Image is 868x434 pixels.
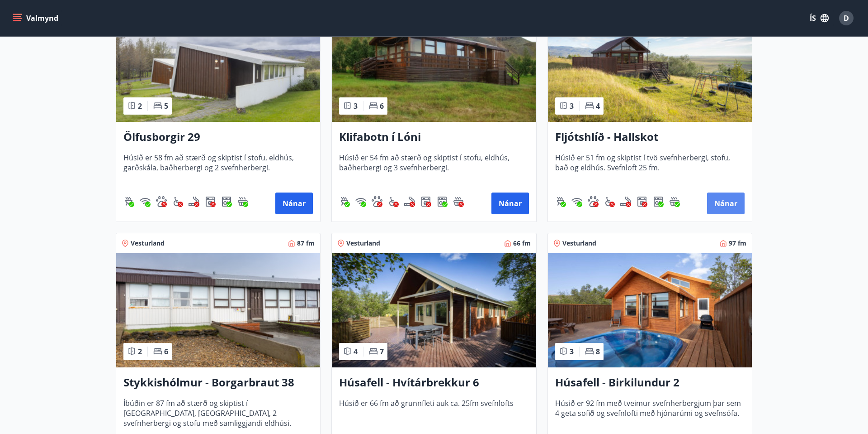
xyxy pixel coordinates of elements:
[844,13,849,23] span: D
[205,196,216,207] img: Dl16BY4EX9PAW649lg1C3oBuIaAsR6QVDQBO2cTm.svg
[620,196,631,207] img: QNIUl6Cv9L9rHgMXwuzGLuiJOj7RKqxk9mBFPqjq.svg
[339,196,350,207] img: ZXjrS3QKesehq6nQAPjaRuRTI364z8ohTALB4wBr.svg
[354,101,358,111] span: 3
[388,196,399,207] img: 8IYIKVZQyRlUC6HQIIUSdjpPGRncJsz2RzLgWvp4.svg
[637,196,647,207] img: Dl16BY4EX9PAW649lg1C3oBuIaAsR6QVDQBO2cTm.svg
[637,196,647,207] div: Þvottavél
[138,101,142,111] span: 2
[548,253,752,367] img: Paella dish
[221,196,232,207] img: 7hj2GulIrg6h11dFIpsIzg8Ak2vZaScVwTihwv8g.svg
[604,196,615,207] img: 8IYIKVZQyRlUC6HQIIUSdjpPGRncJsz2RzLgWvp4.svg
[707,193,745,214] button: Nánar
[123,153,313,183] span: Húsið er 58 fm að stærð og skiptist í stofu, eldhús, garðskála, baðherbergi og 2 svefnherbergi.
[189,196,199,207] div: Reykingar / Vape
[653,196,664,207] div: Uppþvottavél
[140,196,151,207] div: Þráðlaust net
[11,10,62,26] button: menu
[339,375,528,391] h3: Húsafell - Hvítárbrekkur 6
[453,196,464,207] img: h89QDIuHlAdpqTriuIvuEWkTH976fOgBEOOeu1mi.svg
[156,196,167,207] img: pxcaIm5dSOV3FS4whs1soiYWTwFQvksT25a9J10C.svg
[123,196,134,207] img: ZXjrS3QKesehq6nQAPjaRuRTI364z8ohTALB4wBr.svg
[138,347,142,357] span: 2
[355,196,366,207] img: HJRyFFsYp6qjeUYhR4dAD8CaCEsnIFYZ05miwXoh.svg
[172,196,183,207] div: Aðgengi fyrir hjólastól
[123,398,313,428] span: Íbúðin er 87 fm að stærð og skiptist í [GEOGRAPHIC_DATA], [GEOGRAPHIC_DATA], 2 svefnherbergi og s...
[669,196,680,207] img: h89QDIuHlAdpqTriuIvuEWkTH976fOgBEOOeu1mi.svg
[570,347,574,357] span: 3
[555,196,566,207] div: Gasgrill
[420,196,431,207] div: Þvottavél
[596,347,600,357] span: 8
[555,129,745,145] h3: Fljótshlíð - Hallskot
[669,196,680,207] div: Heitur pottur
[355,196,366,207] div: Þráðlaust net
[123,375,313,391] h3: Stykkishólmur - Borgarbraut 38
[354,347,358,357] span: 4
[571,196,582,207] div: Þráðlaust net
[372,196,382,207] img: pxcaIm5dSOV3FS4whs1soiYWTwFQvksT25a9J10C.svg
[346,239,380,248] span: Vesturland
[555,375,745,391] h3: Húsafell - Birkilundur 2
[380,101,384,111] span: 6
[116,253,320,367] img: Paella dish
[555,196,566,207] img: ZXjrS3QKesehq6nQAPjaRuRTI364z8ohTALB4wBr.svg
[404,196,415,207] div: Reykingar / Vape
[131,239,165,248] span: Vesturland
[588,196,599,207] img: pxcaIm5dSOV3FS4whs1soiYWTwFQvksT25a9J10C.svg
[339,129,528,145] h3: Klifabotn í Lóni
[570,101,574,111] span: 3
[805,10,834,26] button: ÍS
[116,8,320,122] img: Paella dish
[404,196,415,207] img: QNIUl6Cv9L9rHgMXwuzGLuiJOj7RKqxk9mBFPqjq.svg
[653,196,664,207] img: 7hj2GulIrg6h11dFIpsIzg8Ak2vZaScVwTihwv8g.svg
[555,153,745,183] span: Húsið er 51 fm og skiptist í tvö svefnherbergi, stofu, bað og eldhús. Svefnloft 25 fm.
[620,196,631,207] div: Reykingar / Vape
[221,196,232,207] div: Uppþvottavél
[156,196,167,207] div: Gæludýr
[372,196,382,207] div: Gæludýr
[332,253,536,367] img: Paella dish
[491,193,529,214] button: Nánar
[555,398,745,428] span: Húsið er 92 fm með tveimur svefnherbergjum þar sem 4 geta sofið og svefnlofti með hjónarúmi og sv...
[237,196,248,207] img: h89QDIuHlAdpqTriuIvuEWkTH976fOgBEOOeu1mi.svg
[297,239,315,248] span: 87 fm
[388,196,399,207] div: Aðgengi fyrir hjólastól
[237,196,248,207] div: Heitur pottur
[332,8,536,122] img: Paella dish
[380,347,384,357] span: 7
[571,196,582,207] img: HJRyFFsYp6qjeUYhR4dAD8CaCEsnIFYZ05miwXoh.svg
[562,239,596,248] span: Vesturland
[604,196,615,207] div: Aðgengi fyrir hjólastól
[437,196,448,207] div: Uppþvottavél
[437,196,448,207] img: 7hj2GulIrg6h11dFIpsIzg8Ak2vZaScVwTihwv8g.svg
[205,196,216,207] div: Þvottavél
[339,196,350,207] div: Gasgrill
[275,193,313,214] button: Nánar
[339,398,528,428] span: Húsið er 66 fm að grunnfleti auk ca. 25fm svefnlofts
[420,196,431,207] img: Dl16BY4EX9PAW649lg1C3oBuIaAsR6QVDQBO2cTm.svg
[339,153,528,183] span: Húsið er 54 fm að stærð og skiptist í stofu, eldhús, baðherbergi og 3 svefnherbergi.
[453,196,464,207] div: Heitur pottur
[729,239,746,248] span: 97 fm
[596,101,600,111] span: 4
[835,7,857,29] button: D
[513,239,531,248] span: 66 fm
[123,129,313,145] h3: Ölfusborgir 29
[189,196,199,207] img: QNIUl6Cv9L9rHgMXwuzGLuiJOj7RKqxk9mBFPqjq.svg
[123,196,134,207] div: Gasgrill
[588,196,599,207] div: Gæludýr
[164,101,168,111] span: 5
[164,347,168,357] span: 6
[140,196,151,207] img: HJRyFFsYp6qjeUYhR4dAD8CaCEsnIFYZ05miwXoh.svg
[172,196,183,207] img: 8IYIKVZQyRlUC6HQIIUSdjpPGRncJsz2RzLgWvp4.svg
[548,8,752,122] img: Paella dish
